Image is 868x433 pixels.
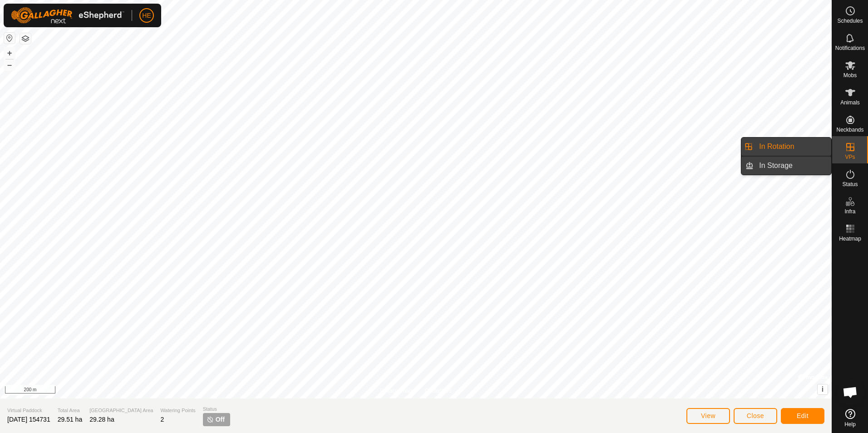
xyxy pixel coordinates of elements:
button: – [4,59,15,70]
span: 29.51 ha [58,416,83,423]
span: In Rotation [759,141,794,152]
span: Virtual Paddock [7,407,50,414]
div: Open chat [837,379,864,406]
img: Gallagher Logo [11,7,124,24]
span: Close [747,412,764,419]
button: View [686,408,730,424]
span: View [701,412,715,419]
span: Total Area [58,407,83,414]
span: Off [216,415,225,424]
a: Privacy Policy [380,387,414,395]
span: Edit [797,412,809,419]
span: Schedules [837,18,863,24]
span: i [822,385,824,393]
span: Neckbands [836,127,863,133]
span: Notifications [835,45,865,51]
button: i [818,384,828,394]
span: HE [142,11,151,20]
button: + [4,48,15,59]
span: 2 [160,416,164,423]
li: In Rotation [741,138,831,156]
span: 29.28 ha [89,416,114,423]
a: In Storage [754,157,831,175]
span: Mobs [843,73,857,78]
span: Status [842,182,858,187]
span: Status [203,405,230,413]
span: Heatmap [839,236,861,241]
span: In Storage [759,160,793,171]
span: Watering Points [160,407,195,414]
button: Close [734,408,777,424]
span: Infra [844,209,855,214]
li: In Storage [741,157,831,175]
span: [GEOGRAPHIC_DATA] Area [89,407,153,414]
span: VPs [845,154,855,160]
img: turn-off [207,416,214,423]
a: In Rotation [754,138,831,156]
a: Contact Us [425,387,452,395]
span: Help [844,422,856,427]
button: Edit [781,408,824,424]
button: Reset Map [4,33,15,44]
a: Help [832,405,868,431]
span: Animals [840,100,860,105]
span: [DATE] 154731 [7,416,50,423]
button: Map Layers [20,33,31,44]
